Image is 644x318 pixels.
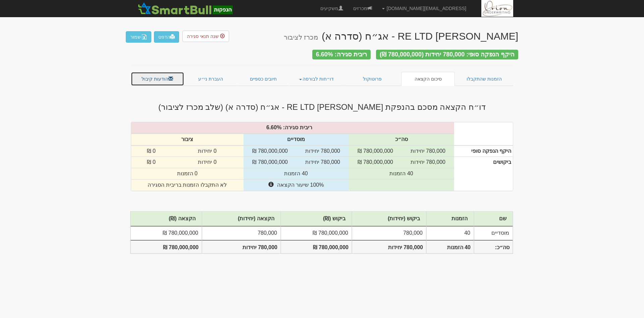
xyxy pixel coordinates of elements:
button: שנה תנאי סגירה [182,31,229,42]
th: 40 הזמנות [426,240,474,254]
td: 780,000,000 ₪ [244,145,297,157]
span: 6.60 [266,125,277,130]
th: 780,000,000 ₪ [130,240,202,254]
th: ביקוש (יחידות) [352,212,426,226]
a: הודעות קיבול [131,72,184,86]
td: 780,000 [352,226,426,240]
th: ביקוש (₪) [281,212,352,226]
td: 40 הזמנות [244,168,349,180]
th: ציבור [131,134,244,145]
th: הקצאה (יחידות) [202,212,281,226]
td: 780,000,000 ₪ [244,157,297,168]
td: 0 הזמנות [131,168,244,180]
td: 780,000,000 ₪ [349,145,402,157]
span: שנה תנאי סגירה [187,34,219,39]
th: מוסדיים [244,134,349,145]
button: שמור [126,31,151,43]
a: דו״חות לבורסה [289,72,344,86]
div: היקף הנפקה סופי: 780,000 יחידות (780,000,000 ₪) [376,50,518,59]
td: 780,000 יחידות [297,157,349,168]
td: 780,000,000 ₪ [281,226,352,240]
h3: דו״ח הקצאה מסכם בהנפקת [PERSON_NAME] RE LTD - אג״ח (סדרה א) (שלב מכרז לציבור) [126,103,518,111]
img: SmartBull Logo [136,2,234,15]
th: ביקושים [454,157,513,191]
td: 780,000,000 ₪ [349,157,402,168]
a: סיכום הקצאה [401,72,455,86]
th: הזמנות [426,212,474,226]
td: לא התקבלו הזמנות בריבית הסגירה [131,180,244,191]
td: 780,000 יחידות [402,145,454,157]
th: 780,000 יחידות [202,240,281,254]
td: 40 הזמנות [349,168,454,180]
div: ריבית סגירה: 6.60% [312,50,371,59]
td: 100% שיעור הקצאה [244,180,349,191]
th: שם [474,212,513,226]
a: הדפס [154,31,179,43]
th: סה״כ: [474,240,513,254]
a: העברת ני״ע [184,72,237,86]
td: 40 [426,226,474,240]
th: הקצאה (₪) [130,212,202,226]
strong: ריבית סגירה: [283,125,312,130]
a: חיובים כספיים [237,72,289,86]
th: סה״כ [349,134,454,145]
td: מוסדיים [474,226,513,240]
td: 780,000 [202,226,281,240]
td: 0 יחידות [171,157,244,168]
td: 780,000,000 ₪ [130,226,202,240]
td: 0 יחידות [171,145,244,157]
th: 780,000 יחידות [352,240,426,254]
div: % [128,124,458,132]
a: פרוטוקול [343,72,401,86]
small: מכרז לציבור [284,34,318,41]
th: היקף הנפקה סופי [454,145,513,157]
img: excel-file-white.png [142,34,147,40]
a: הזמנות שהתקבלו [455,72,513,86]
div: [PERSON_NAME] RE LTD - אג״ח (סדרה א) [284,31,518,42]
td: 780,000 יחידות [402,157,454,168]
td: 0 ₪ [131,157,171,168]
td: 0 ₪ [131,145,171,157]
td: 780,000 יחידות [297,145,349,157]
th: 780,000,000 ₪ [281,240,352,254]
